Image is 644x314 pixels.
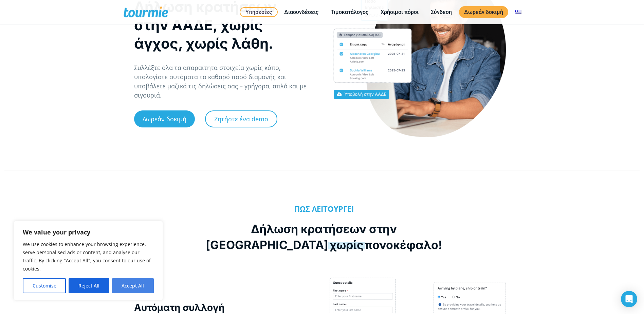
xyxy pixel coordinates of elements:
a: Ζητήστε ένα demo [205,110,277,127]
button: Customise [23,278,66,293]
span: χωρίς [328,238,365,252]
a: Διασυνδέσεις [279,8,324,16]
a: Χρήσιμοι πόροι [375,8,424,16]
a: Σύνδεση [426,8,457,16]
button: Accept All [112,278,154,293]
p: Συλλέξτε όλα τα απαραίτητα στοιχεία χωρίς κόπο, υπολογίστε αυτόματα το καθαρό ποσό διαμονής και υ... [134,63,315,100]
a: Δωρεάν δοκιμή [459,6,508,18]
p: We use cookies to enhance your browsing experience, serve personalised ads or content, and analys... [23,240,154,273]
button: Reject All [69,278,109,293]
div: Open Intercom Messenger [621,291,637,307]
a: Υπηρεσίες [240,7,278,17]
a: Τιμοκατάλογος [326,8,373,16]
p: We value your privacy [23,228,154,236]
a: Δωρεάν δοκιμή [134,110,195,127]
b: ΠΩΣ ΛΕΙΤΟΥΡΓΕΙ [294,204,354,214]
h2: Δήλωση κρατήσεων στην [GEOGRAPHIC_DATA] πονοκέφαλο! [206,221,442,253]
